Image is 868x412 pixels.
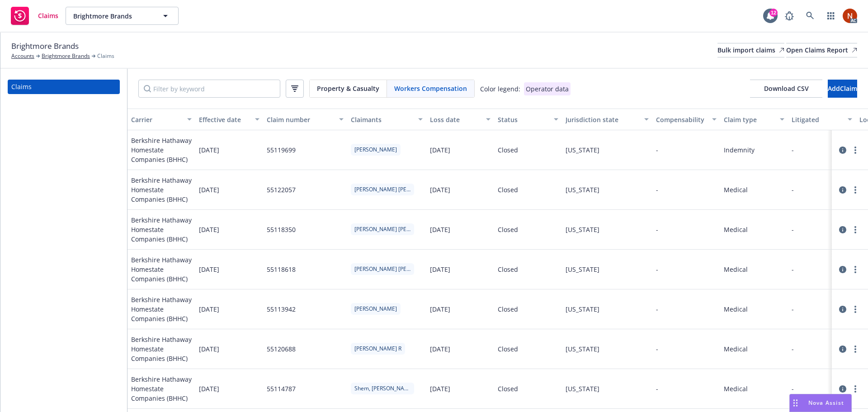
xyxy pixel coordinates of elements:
[524,82,571,95] div: Operator data
[138,80,280,98] input: Filter by keyword
[498,145,518,155] div: Closed
[42,52,90,60] a: Brightmore Brands
[498,384,518,393] div: Closed
[828,80,857,98] button: AddClaim
[430,225,450,234] div: [DATE]
[566,344,599,354] div: [US_STATE]
[792,225,794,234] div: -
[498,185,518,194] div: Closed
[656,265,658,274] div: -
[354,305,397,313] span: [PERSON_NAME]
[430,384,450,393] div: [DATE]
[498,115,548,124] div: Status
[656,304,658,314] div: -
[426,109,494,130] button: Loss date
[430,115,481,124] div: Loss date
[652,109,720,130] button: Compensability
[131,255,192,284] span: Berkshire Hathaway Homestate Companies (BHHC)
[317,84,379,93] span: Property & Casualty
[199,115,250,124] div: Effective date
[347,109,426,130] button: Claimants
[843,9,857,23] img: photo
[780,7,798,25] a: Report a Bug
[724,145,755,155] div: Indemnity
[131,374,192,403] span: Berkshire Hathaway Homestate Companies (BHHC)
[724,225,748,234] div: Medical
[354,225,410,233] span: [PERSON_NAME] [PERSON_NAME]
[724,185,748,194] div: Medical
[131,335,192,363] span: Berkshire Hathaway Homestate Companies (BHHC)
[430,344,450,354] div: [DATE]
[73,11,151,21] span: Brightmore Brands
[769,9,778,17] div: 12
[267,185,296,194] div: 55122057
[498,344,518,354] div: Closed
[850,384,861,394] a: more
[724,265,748,274] div: Medical
[267,145,296,155] div: 55119699
[750,80,822,98] button: Download CSV
[131,115,182,124] div: Carrier
[789,394,852,412] button: Nova Assist
[430,145,450,155] div: [DATE]
[11,40,79,52] span: Brightmore Brands
[808,399,844,407] span: Nova Assist
[850,224,861,235] a: more
[790,394,801,412] div: Drag to move
[717,43,784,57] div: Bulk import claims
[724,344,748,354] div: Medical
[199,384,219,393] span: [DATE]
[354,345,401,353] span: [PERSON_NAME] R
[801,7,819,25] a: Search
[566,185,599,194] div: [US_STATE]
[131,136,192,164] span: Berkshire Hathaway Homestate Companies (BHHC)
[195,109,263,130] button: Effective date
[354,185,410,194] span: [PERSON_NAME] [PERSON_NAME]
[263,109,347,130] button: Claim number
[11,80,32,94] div: Claims
[656,344,658,354] div: -
[351,115,413,124] div: Claimants
[656,145,658,155] div: -
[394,84,467,93] span: Workers Compensation
[566,265,599,274] div: [US_STATE]
[850,145,861,156] a: more
[199,304,219,314] span: [DATE]
[792,115,842,124] div: Litigated
[566,115,639,124] div: Jurisdiction state
[494,109,562,130] button: Status
[656,185,658,194] div: -
[822,7,840,25] a: Switch app
[828,84,857,93] span: Add Claim
[717,43,784,57] a: Bulk import claims
[850,344,861,355] a: more
[498,225,518,234] div: Closed
[850,185,861,195] a: more
[430,304,450,314] div: [DATE]
[127,109,195,130] button: Carrier
[131,215,192,244] span: Berkshire Hathaway Homestate Companies (BHHC)
[792,145,794,155] div: -
[97,52,114,60] span: Claims
[354,146,397,154] span: [PERSON_NAME]
[199,185,219,194] span: [DATE]
[792,265,794,274] div: -
[131,295,192,323] span: Berkshire Hathaway Homestate Companies (BHHC)
[354,265,410,273] span: [PERSON_NAME] [PERSON_NAME]
[792,344,794,354] div: -
[354,384,410,393] span: Shem, [PERSON_NAME]
[786,43,857,57] div: Open Claims Report
[656,384,658,393] div: -
[8,80,120,94] a: Claims
[850,304,861,315] a: more
[66,7,179,25] button: Brightmore Brands
[267,384,296,393] div: 55114787
[656,115,707,124] div: Compensability
[38,12,58,19] span: Claims
[430,265,450,274] div: [DATE]
[566,304,599,314] div: [US_STATE]
[792,304,794,314] div: -
[724,384,748,393] div: Medical
[498,304,518,314] div: Closed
